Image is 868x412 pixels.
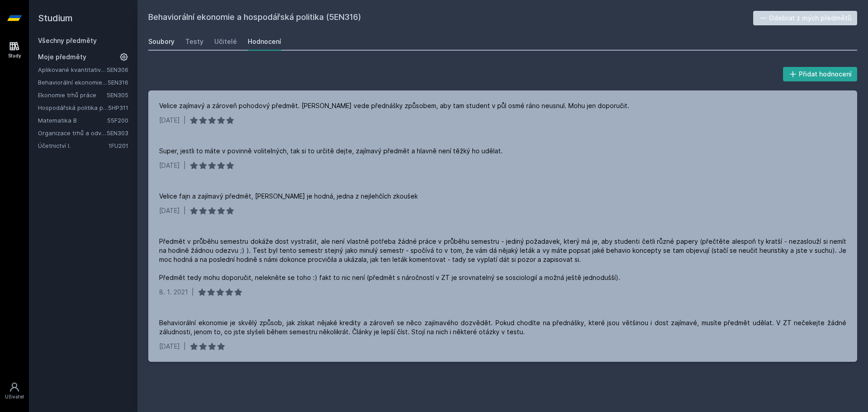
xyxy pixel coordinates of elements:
[38,116,107,125] a: Matematika B
[753,11,858,25] button: Odebrat z mých předmětů
[2,377,27,405] a: Uživatel
[38,90,107,99] a: Ekonomie trhů práce
[107,91,128,99] a: 5EN305
[248,37,281,46] div: Hodnocení
[159,237,846,282] div: Předmět v průběhu semestru dokáže dost vystrašit, ale není vlastně potřeba žádné práce v průběhu ...
[38,65,107,74] a: Aplikované kvantitativní metody I
[185,33,203,51] a: Testy
[783,67,858,81] button: Přidat hodnocení
[2,36,27,64] a: Study
[148,11,753,25] h2: Behaviorální ekonomie a hospodářská politika (5EN316)
[148,37,175,46] div: Soubory
[38,37,97,44] a: Všechny předměty
[107,66,128,73] a: 5EN306
[159,116,180,125] div: [DATE]
[159,342,180,351] div: [DATE]
[107,129,128,137] a: 5EN303
[214,33,237,51] a: Učitelé
[192,288,194,297] div: |
[184,116,186,125] div: |
[8,52,21,59] div: Study
[248,33,281,51] a: Hodnocení
[184,342,186,351] div: |
[38,141,108,150] a: Účetnictví I.
[38,78,108,87] a: Behaviorální ekonomie a hospodářská politika
[148,33,175,51] a: Soubory
[108,104,128,111] a: 5HP311
[108,79,128,86] a: 5EN316
[214,37,237,46] div: Učitelé
[108,142,128,149] a: 1FU201
[38,52,86,62] span: Moje předměty
[159,192,418,201] div: Velice fajn a zajímavý předmět, [PERSON_NAME] je hodná, jedna z nejlehčích zkoušek
[38,128,107,137] a: Organizace trhů a odvětví
[107,117,128,124] a: 55F200
[184,206,186,215] div: |
[38,103,108,112] a: Hospodářská politika pro země bohaté na přírodní zdroje
[159,161,180,170] div: [DATE]
[5,393,24,400] div: Uživatel
[159,101,629,110] div: Velice zajímavý a zároveň pohodový předmět. [PERSON_NAME] vede přednášky způsobem, aby tam studen...
[159,206,180,215] div: [DATE]
[159,147,503,156] div: Super, jestli to máte v povinně volitelných, tak si to určitě dejte, zajímavý předmět a hlavně ne...
[159,288,188,297] div: 8. 1. 2021
[185,37,203,46] div: Testy
[159,318,846,336] div: Behaviorální ekonomie je skvělý způsob, jak získat nějaké kredity a zároveň se něco zajímavého do...
[184,161,186,170] div: |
